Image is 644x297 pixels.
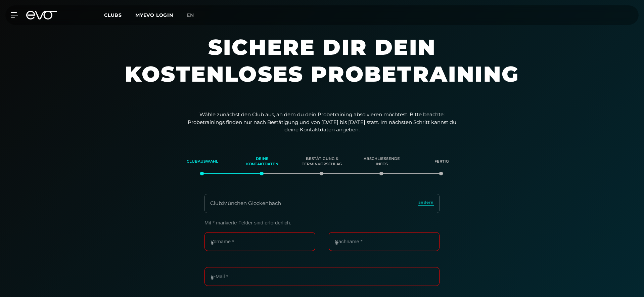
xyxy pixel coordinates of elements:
[135,12,173,18] a: MYEVO LOGIN
[104,12,122,18] span: Clubs
[418,200,434,207] a: ändern
[121,34,523,101] h1: Sichere dir dein kostenloses Probetraining
[210,200,281,207] div: Club : München Glockenbach
[241,153,284,171] div: Deine Kontaktdaten
[301,153,343,171] div: Bestätigung & Terminvorschlag
[187,12,194,18] span: en
[360,153,403,171] div: Abschließende Infos
[181,153,224,171] div: Clubauswahl
[418,200,434,205] span: ändern
[187,11,202,19] a: en
[420,153,463,171] div: Fertig
[188,111,456,134] p: Wähle zunächst den Club aus, an dem du dein Probetraining absolvieren möchtest. Bitte beachte: Pr...
[104,12,135,18] a: Clubs
[204,220,440,225] p: Mit * markierte Felder sind erforderlich.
